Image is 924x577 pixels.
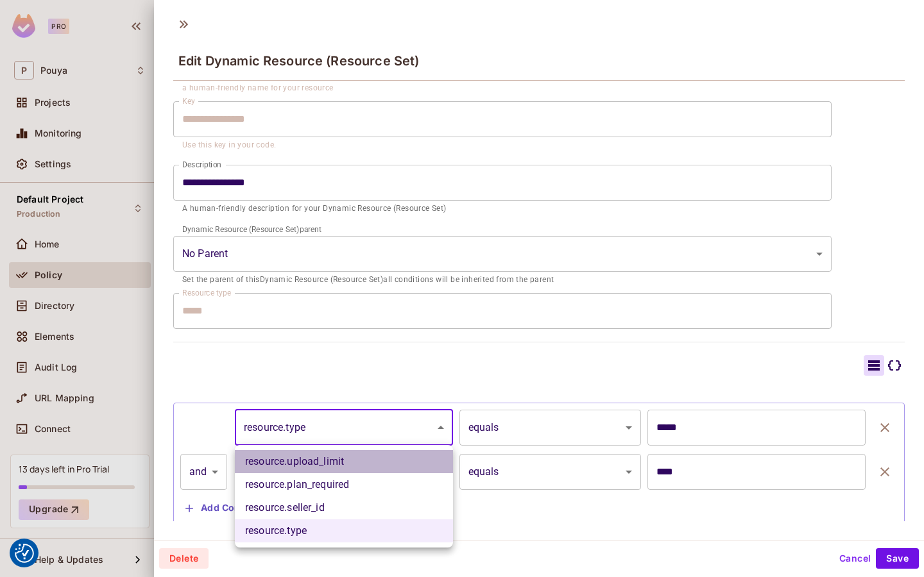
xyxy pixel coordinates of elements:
[235,450,453,473] li: resource.upload_limit
[235,496,453,519] li: resource.seller_id
[15,544,34,563] img: Revisit consent button
[235,519,453,542] li: resource.type
[15,544,34,563] button: Consent Preferences
[235,473,453,496] li: resource.plan_required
